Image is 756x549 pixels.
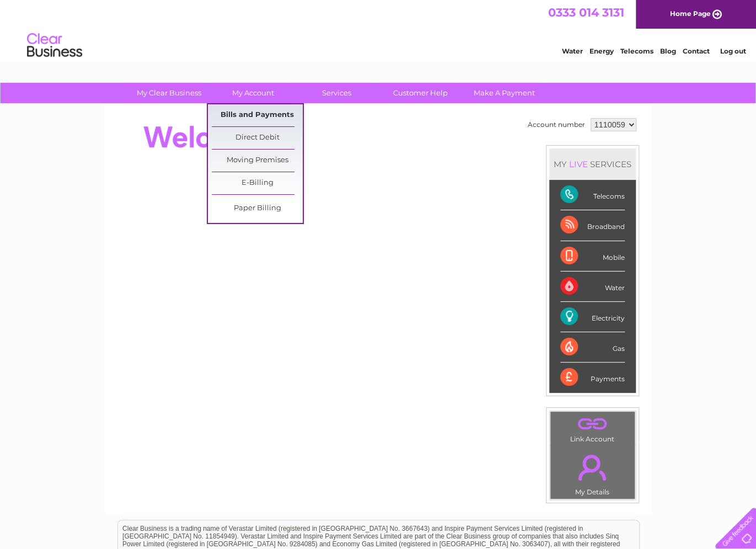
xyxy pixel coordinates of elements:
[620,47,653,55] a: Telecoms
[560,302,625,332] div: Electricity
[550,445,635,499] td: My Details
[567,159,590,169] div: LIVE
[560,210,625,241] div: Broadband
[548,6,624,19] a: 0333 014 3131
[212,172,303,194] a: E-Billing
[553,448,632,487] a: .
[560,332,625,363] div: Gas
[118,6,639,54] div: Clear Business is a trading name of Verastar Limited (registered in [GEOGRAPHIC_DATA] No. 3667643...
[207,83,298,103] a: My Account
[720,47,746,55] a: Log out
[459,83,550,103] a: Make A Payment
[589,47,614,55] a: Energy
[375,83,466,103] a: Customer Help
[560,271,625,302] div: Water
[212,127,303,149] a: Direct Debit
[560,180,625,210] div: Telecoms
[560,363,625,392] div: Payments
[212,104,303,126] a: Bills and Payments
[562,47,583,55] a: Water
[212,150,303,172] a: Moving Premises
[550,411,635,446] td: Link Account
[660,47,676,55] a: Blog
[291,83,382,103] a: Services
[124,83,215,103] a: My Clear Business
[560,241,625,271] div: Mobile
[553,414,632,434] a: .
[683,47,710,55] a: Contact
[549,148,636,180] div: MY SERVICES
[525,115,588,134] td: Account number
[26,29,83,62] img: logo.png
[212,198,303,220] a: Paper Billing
